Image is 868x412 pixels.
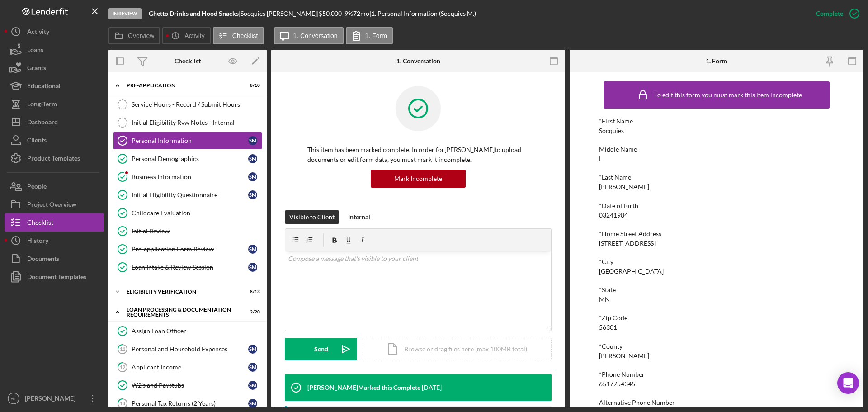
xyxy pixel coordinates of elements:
div: Assign Loan Officer [132,327,262,335]
div: Dashboard [27,113,58,133]
div: Long-Term [27,95,57,115]
div: Product Templates [27,149,80,170]
tspan: 11 [120,346,125,352]
div: In Review [108,8,142,19]
div: *First Name [599,118,834,125]
div: S M [248,154,257,163]
div: *City [599,258,834,265]
a: Grants [5,59,104,77]
div: Personal and Household Expenses [132,346,248,353]
div: *Zip Code [599,314,834,322]
div: To edit this form you must mark this item incomplete [654,91,802,99]
a: 12Applicant IncomeSM [113,358,262,376]
button: Checklist [213,27,264,44]
div: Internal [348,210,370,224]
div: Open Intercom Messenger [837,372,859,394]
button: Checklist [5,213,104,232]
button: Long-Term [5,95,104,113]
div: | 1. Personal Information (Socquies M.) [369,10,476,17]
div: Activity [27,23,49,43]
div: Loan Processing & Documentation Requirements [127,307,237,317]
div: W2's and Paystubs [132,382,248,389]
a: Childcare Evaluation [113,204,262,222]
div: Checklist [175,57,201,65]
button: Educational [5,77,104,95]
span: $50,000 [319,9,342,17]
div: Grants [27,59,46,79]
div: [PERSON_NAME] [599,352,649,360]
div: MN [599,296,610,303]
div: Personal Demographics [132,155,248,162]
a: Service Hours - Record / Submit Hours [113,95,262,114]
div: Checklist [27,213,53,234]
div: 56301 [599,324,617,331]
a: Initial Eligibility Rvw Notes - Internal [113,114,262,132]
div: S M [248,363,257,372]
a: Product Templates [5,149,104,167]
button: Clients [5,131,104,149]
div: L [599,155,602,162]
label: 1. Conversation [293,32,338,39]
div: Applicant Income [132,364,248,371]
div: Socquies [PERSON_NAME] | [241,10,319,17]
div: S M [248,245,257,254]
div: History [27,232,48,252]
div: Initial Eligibility Questionnaire [132,191,248,199]
a: Business InformationSM [113,168,262,186]
a: Pre-application Form ReviewSM [113,240,262,258]
div: S M [248,381,257,390]
button: Complete [807,5,863,23]
a: Assign Loan Officer [113,322,262,340]
a: Document Templates [5,268,104,286]
a: Activity [5,23,104,41]
div: Personal Tax Returns (2 Years) [132,400,248,407]
div: [PERSON_NAME] Marked this Complete [307,384,420,391]
b: Ghetto Drinks and Hood Snacks [149,9,239,17]
label: 1. Form [365,32,387,39]
div: *Home Street Address [599,230,834,237]
div: Alternative Phone Number [599,399,834,406]
div: S M [248,136,257,145]
div: [GEOGRAPHIC_DATA] [599,268,664,275]
div: 03241984 [599,212,628,219]
div: Initial Eligibility Rvw Notes - Internal [132,119,262,126]
a: Initial Review [113,222,262,240]
button: History [5,232,104,250]
div: 1. Form [706,57,727,65]
div: *Phone Number [599,371,834,378]
label: Checklist [232,32,258,39]
a: People [5,177,104,195]
a: Loans [5,41,104,59]
a: Loan Intake & Review SessionSM [113,258,262,276]
a: Personal DemographicsSM [113,150,262,168]
button: Documents [5,250,104,268]
div: S M [248,345,257,354]
div: People [27,177,47,198]
button: Project Overview [5,195,104,213]
div: Middle Name [599,146,834,153]
label: Overview [128,32,154,39]
div: *Last Name [599,174,834,181]
div: S M [248,399,257,408]
div: Pre-application Form Review [132,246,248,253]
div: Educational [27,77,61,97]
div: Service Hours - Record / Submit Hours [132,101,262,108]
div: Document Templates [27,268,86,288]
text: HF [11,396,17,401]
div: 72 mo [353,10,369,17]
p: This item has been marked complete. In order for [PERSON_NAME] to upload documents or edit form d... [307,145,529,165]
tspan: 14 [120,400,126,406]
button: Send [285,338,357,360]
div: | [149,10,241,17]
label: Activity [184,32,204,39]
div: 1. Conversation [396,57,440,65]
a: Initial Eligibility QuestionnaireSM [113,186,262,204]
a: W2's and PaystubsSM [113,376,262,394]
a: Dashboard [5,113,104,131]
tspan: 12 [120,364,125,370]
div: Business Information [132,173,248,180]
